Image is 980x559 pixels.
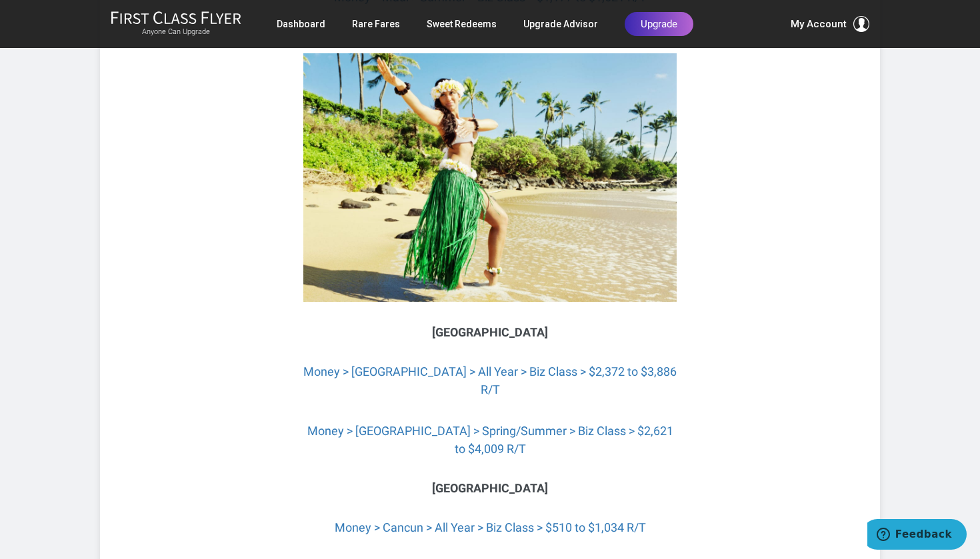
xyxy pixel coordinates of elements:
[427,12,497,36] a: Sweet Redeems
[523,12,598,36] a: Upgrade Advisor
[791,16,847,32] span: My Account
[307,424,673,456] a: Money > [GEOGRAPHIC_DATA] > Spring/Summer > Biz Class > $2,621 to $4,009 R/T
[303,326,677,339] h3: [GEOGRAPHIC_DATA]
[111,27,241,37] small: Anyone Can Upgrade
[335,520,646,534] a: Money > Cancun > All Year > Biz Class > $510 to $1,034 R/T
[791,16,869,32] button: My Account
[277,12,325,36] a: Dashboard
[111,11,241,25] img: First Class Flyer
[625,12,693,36] a: Upgrade
[111,11,241,37] a: First Class FlyerAnyone Can Upgrade
[303,482,677,495] h3: [GEOGRAPHIC_DATA]
[303,364,677,396] a: Money > [GEOGRAPHIC_DATA] > All Year > Biz Class > $2,372 to $3,886 R/T
[352,12,400,36] a: Rare Fares
[867,519,967,552] iframe: Opens a widget where you can find more information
